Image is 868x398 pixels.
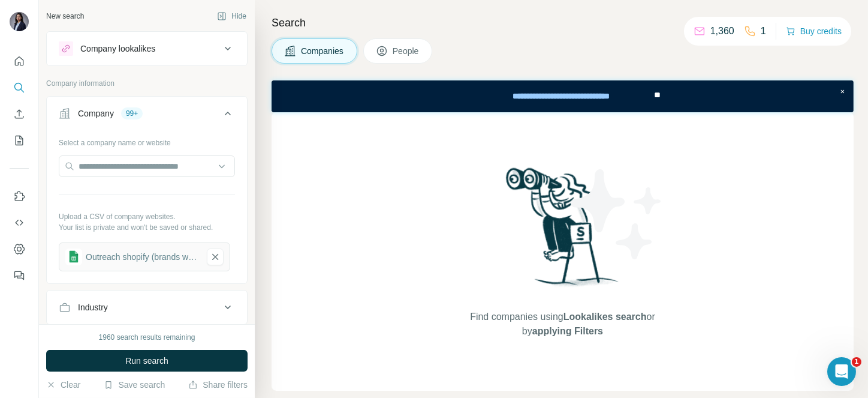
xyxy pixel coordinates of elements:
button: Use Surfe on LinkedIn [10,185,29,207]
iframe: Banner [272,80,854,112]
button: Use Surfe API [10,212,29,234]
button: Company lookalikes [47,34,247,63]
div: Outreach shopify (brands with stores) - Sheet1 (1) [86,251,198,263]
button: Hide [209,7,255,25]
button: Share filters [188,379,248,391]
span: Companies [301,45,345,57]
iframe: Intercom live chat [827,357,856,386]
button: Save search [104,379,165,391]
h4: Search [272,14,854,31]
p: Upload a CSV of company websites. [59,211,235,222]
button: Run search [46,350,248,372]
img: Surfe Illustration - Stars [563,160,671,268]
p: 1,360 [710,24,734,38]
button: Enrich CSV [10,103,29,125]
div: 99+ [121,108,143,119]
img: gsheets icon [65,249,82,265]
span: Run search [125,355,168,367]
span: 1 [852,357,861,367]
button: Industry [47,293,247,322]
span: People [393,45,420,57]
button: Search [10,77,29,98]
p: Company information [46,78,248,89]
span: applying Filters [532,326,603,336]
span: Find companies using or by [466,310,658,339]
button: Dashboard [10,238,29,260]
img: Avatar [10,12,29,31]
img: Surfe Illustration - Woman searching with binoculars [501,164,625,298]
div: Company [78,107,114,119]
button: Buy credits [786,23,842,40]
div: 1960 search results remaining [99,332,195,343]
span: Lookalikes search [563,312,647,322]
p: 1 [761,24,766,38]
button: Company99+ [47,99,247,133]
button: Quick start [10,50,29,72]
div: Industry [78,301,108,313]
button: Clear [46,379,80,391]
button: Feedback [10,265,29,286]
button: My lists [10,130,29,151]
div: Select a company name or website [59,133,235,148]
div: New search [46,11,84,22]
div: Company lookalikes [80,43,155,55]
p: Your list is private and won't be saved or shared. [59,222,235,233]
